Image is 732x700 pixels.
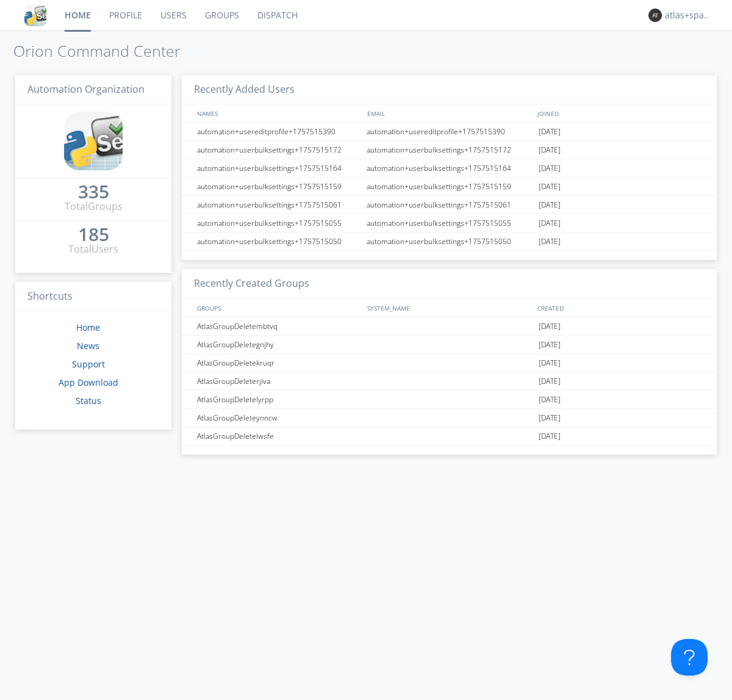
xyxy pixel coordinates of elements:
[364,233,536,250] div: automation+userbulksettings+1757515050
[194,354,363,372] div: AtlasGroupDeletekruqr
[539,233,561,251] span: [DATE]
[194,196,363,214] div: automation+userbulksettings+1757515061
[15,282,171,312] h3: Shortcuts
[78,228,109,240] div: 185
[182,336,717,354] a: AtlasGroupDeletegnjhy[DATE]
[534,299,705,317] div: CREATED
[539,409,561,427] span: [DATE]
[539,391,561,409] span: [DATE]
[539,427,561,446] span: [DATE]
[539,372,561,391] span: [DATE]
[539,141,561,159] span: [DATE]
[364,299,534,317] div: SYSTEM_NAME
[539,178,561,196] span: [DATE]
[194,372,363,390] div: AtlasGroupDeleterjiva
[182,214,717,233] a: automation+userbulksettings+1757515055automation+userbulksettings+1757515055[DATE]
[59,377,118,388] a: App Download
[194,299,361,317] div: GROUPS
[364,159,536,177] div: automation+userbulksettings+1757515164
[182,427,717,446] a: AtlasGroupDeletelwsfe[DATE]
[539,123,561,141] span: [DATE]
[364,178,536,195] div: automation+userbulksettings+1757515159
[194,427,363,445] div: AtlasGroupDeletelwsfe
[182,75,717,105] h3: Recently Added Users
[539,159,561,178] span: [DATE]
[78,186,109,198] div: 335
[182,354,717,372] a: AtlasGroupDeletekruqr[DATE]
[534,104,705,122] div: JOINED
[364,141,536,159] div: automation+userbulksettings+1757515172
[78,186,109,200] a: 335
[671,639,708,676] iframe: Toggle Customer Support
[194,409,363,427] div: AtlasGroupDeleteynncw
[194,336,363,353] div: AtlasGroupDeletegnjhy
[364,196,536,214] div: automation+userbulksettings+1757515061
[68,242,118,256] div: Total Users
[539,214,561,233] span: [DATE]
[539,336,561,354] span: [DATE]
[539,196,561,214] span: [DATE]
[364,123,536,140] div: automation+usereditprofile+1757515390
[194,214,363,232] div: automation+userbulksettings+1757515055
[194,159,363,177] div: automation+userbulksettings+1757515164
[194,141,363,159] div: automation+userbulksettings+1757515172
[182,391,717,409] a: AtlasGroupDeletelyrpp[DATE]
[76,322,100,333] a: Home
[65,200,123,214] div: Total Groups
[194,391,363,408] div: AtlasGroupDeletelyrpp
[182,178,717,196] a: automation+userbulksettings+1757515159automation+userbulksettings+1757515159[DATE]
[76,395,101,406] a: Status
[182,269,717,299] h3: Recently Created Groups
[364,104,534,122] div: EMAIL
[194,178,363,195] div: automation+userbulksettings+1757515159
[182,141,717,159] a: automation+userbulksettings+1757515172automation+userbulksettings+1757515172[DATE]
[194,104,361,122] div: NAMES
[539,354,561,372] span: [DATE]
[72,358,105,370] a: Support
[182,159,717,178] a: automation+userbulksettings+1757515164automation+userbulksettings+1757515164[DATE]
[539,317,561,336] span: [DATE]
[182,409,717,427] a: AtlasGroupDeleteynncw[DATE]
[194,233,363,250] div: automation+userbulksettings+1757515050
[182,233,717,251] a: automation+userbulksettings+1757515050automation+userbulksettings+1757515050[DATE]
[182,372,717,391] a: AtlasGroupDeleterjiva[DATE]
[78,228,109,242] a: 185
[24,4,46,26] img: cddb5a64eb264b2086981ab96f4c1ba7
[194,317,363,335] div: AtlasGroupDeletembtvq
[182,317,717,336] a: AtlasGroupDeletembtvq[DATE]
[64,112,123,170] img: cddb5a64eb264b2086981ab96f4c1ba7
[182,123,717,141] a: automation+usereditprofile+1757515390automation+usereditprofile+1757515390[DATE]
[77,340,99,352] a: News
[648,9,662,22] img: 373638.png
[194,123,363,140] div: automation+usereditprofile+1757515390
[27,82,145,96] span: Automation Organization
[364,214,536,232] div: automation+userbulksettings+1757515055
[182,196,717,214] a: automation+userbulksettings+1757515061automation+userbulksettings+1757515061[DATE]
[665,9,711,21] div: atlas+spanish0002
